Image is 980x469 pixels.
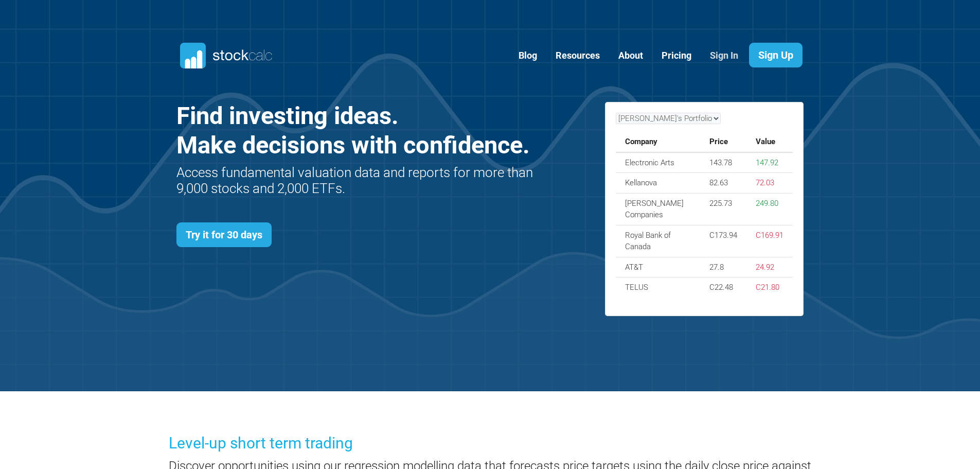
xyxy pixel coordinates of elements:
[749,43,803,67] a: Sign Up
[746,225,793,257] td: C169.91
[616,173,701,194] td: Kellanova
[700,277,746,298] td: C22.48
[611,43,651,68] a: About
[700,173,746,194] td: 82.63
[700,132,746,152] th: Price
[616,152,701,173] td: Electronic Arts
[654,43,699,68] a: Pricing
[700,152,746,173] td: 143.78
[746,152,793,173] td: 147.92
[169,432,812,454] h3: Level-up short term trading
[548,43,608,68] a: Resources
[746,173,793,194] td: 72.03
[746,132,793,152] th: Value
[176,165,536,197] h2: Access fundamental valuation data and reports for more than 9,000 stocks and 2,000 ETFs.
[700,193,746,225] td: 225.73
[616,277,701,298] td: TELUS
[176,101,536,160] h1: Find investing ideas. Make decisions with confidence.
[176,222,272,247] a: Try it for 30 days
[616,193,701,225] td: [PERSON_NAME] Companies
[616,257,701,277] td: AT&T
[616,132,701,152] th: Company
[700,225,746,257] td: C173.94
[616,225,701,257] td: Royal Bank of Canada
[746,193,793,225] td: 249.80
[700,257,746,277] td: 27.8
[746,277,793,298] td: C21.80
[702,43,746,68] a: Sign In
[746,257,793,277] td: 24.92
[511,43,545,68] a: Blog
